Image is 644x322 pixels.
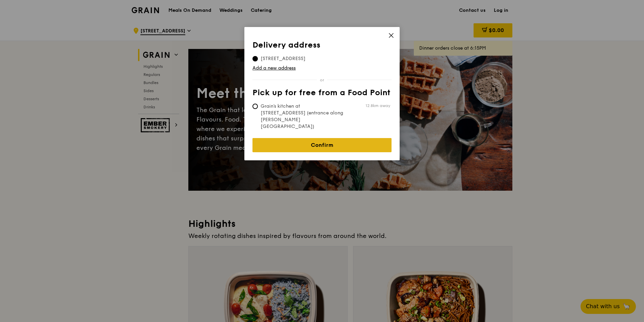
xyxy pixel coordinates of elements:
[252,41,392,53] th: Delivery address
[252,55,314,62] span: [STREET_ADDRESS]
[252,88,392,100] th: Pick up for free from a Food Point
[366,103,390,108] span: 12.8km away
[252,65,392,72] a: Add a new address
[252,103,353,130] span: Grain's kitchen at [STREET_ADDRESS] (entrance along [PERSON_NAME][GEOGRAPHIC_DATA])
[252,138,392,152] a: Confirm
[252,56,258,61] input: [STREET_ADDRESS]
[252,104,258,109] input: Grain's kitchen at [STREET_ADDRESS] (entrance along [PERSON_NAME][GEOGRAPHIC_DATA])12.8km away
